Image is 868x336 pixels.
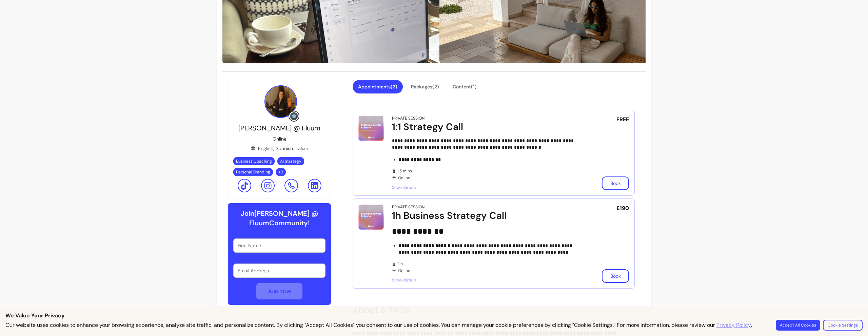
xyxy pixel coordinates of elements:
span: FREE [616,115,629,124]
span: [PERSON_NAME] @ Fluum [238,124,320,132]
p: Online [273,135,287,142]
img: Provider image [264,85,297,118]
button: Appointments(2) [353,80,403,93]
span: Business Coaching [236,159,272,164]
button: Packages(2) [406,80,445,93]
a: Privacy Policy [716,321,751,329]
p: Our website uses cookies to enhance your browsing experience, analyze site traffic, and personali... [5,321,752,329]
div: Online [392,168,580,181]
span: 15 mins [398,168,580,174]
span: Personal Branding [236,169,270,175]
span: 1 h [398,261,580,267]
img: 1h Business Strategy Call [358,204,384,230]
span: + 2 [277,169,284,175]
button: Book [602,176,629,190]
button: Cookie Settings [823,320,863,331]
div: Private Session [392,115,425,121]
div: English, Spanish, Italian [251,145,308,152]
input: Email Address [238,267,321,274]
span: Show details [392,277,580,283]
img: 1:1 Strategy Call [358,115,384,141]
button: Accept All Cookies [776,320,820,331]
span: Show details [392,185,580,190]
div: Private Session [392,204,425,210]
input: First Name [238,242,321,249]
h2: About & FAQs [353,305,635,316]
div: 1h Business Strategy Call [392,210,580,222]
div: 1:1 Strategy Call [392,121,580,133]
span: AI Strategy [280,159,301,164]
img: Grow [290,112,298,120]
span: £190 [616,204,629,212]
button: Book [602,269,629,283]
div: Online [392,261,580,273]
h6: Join [PERSON_NAME] @ Fluum Community! [233,209,325,228]
p: We Value Your Privacy [5,312,863,320]
button: Content(1) [447,80,482,93]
